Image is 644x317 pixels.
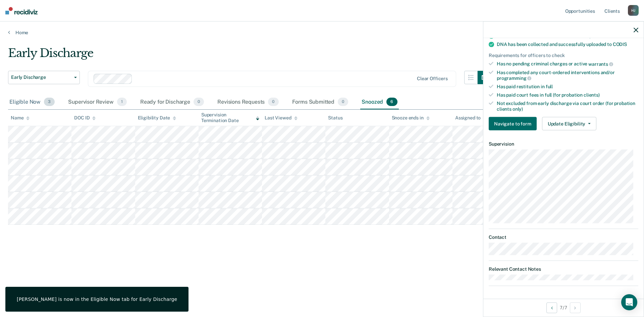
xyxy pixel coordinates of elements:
[328,115,342,121] div: Status
[117,98,127,106] span: 1
[570,302,581,313] button: Next Opportunity
[338,98,348,106] span: 0
[497,75,531,81] span: programming
[392,115,430,121] div: Snooze ends in
[546,302,557,313] button: Previous Opportunity
[8,46,491,65] div: Early Discharge
[497,61,638,67] div: Has no pending criminal charges or active
[497,92,638,98] div: Has paid court fees in full (for probation
[483,299,644,316] div: 7 / 7
[386,98,397,106] span: 6
[265,115,297,121] div: Last Viewed
[5,7,38,14] img: Recidiviz
[194,98,204,106] span: 0
[489,117,537,130] button: Navigate to form
[138,115,176,121] div: Eligibility Date
[513,106,523,111] span: only)
[17,296,177,302] div: [PERSON_NAME] is now in the Eligible Now tab for Early Discharge
[588,61,613,66] span: warrants
[11,74,71,80] span: Early Discharge
[497,42,638,47] div: DNA has been collected and successfully uploaded to
[604,33,620,39] span: months
[11,115,30,121] div: Name
[497,69,638,81] div: Has completed any court-ordered interventions and/or
[8,95,56,110] div: Eligible Now
[360,95,398,110] div: Snoozed
[455,115,487,121] div: Assigned to
[621,294,637,310] div: Open Intercom Messenger
[613,42,627,47] span: CODIS
[497,84,638,90] div: Has paid restitution in
[497,100,638,112] div: Not excluded from early discharge via court order (for probation clients
[546,84,553,89] span: full
[139,95,205,110] div: Ready for Discharge
[584,92,600,97] span: clients)
[489,234,638,240] dt: Contact
[417,76,448,82] div: Clear officers
[291,95,350,110] div: Forms Submitted
[268,98,278,106] span: 0
[628,5,639,16] div: H J
[44,98,55,106] span: 3
[489,53,638,58] div: Requirements for officers to check
[542,117,596,130] button: Update Eligibility
[74,115,96,121] div: DOC ID
[8,30,636,36] a: Home
[489,266,638,272] dt: Relevant Contact Notes
[67,95,128,110] div: Supervisor Review
[489,141,638,147] dt: Supervision
[216,95,280,110] div: Revisions Requests
[201,112,259,123] div: Supervision Termination Date
[489,117,539,130] a: Navigate to form link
